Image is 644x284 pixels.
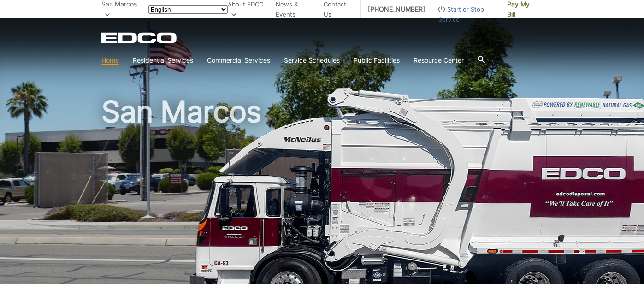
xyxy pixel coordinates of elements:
select: Select a language [148,5,228,14]
a: Home [101,55,119,65]
a: Resource Center [414,55,464,65]
a: Public Facilities [354,55,400,65]
a: Service Schedules [284,55,340,65]
a: Commercial Services [207,55,270,65]
a: Residential Services [133,55,193,65]
a: EDCD logo. Return to the homepage. [101,32,178,43]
